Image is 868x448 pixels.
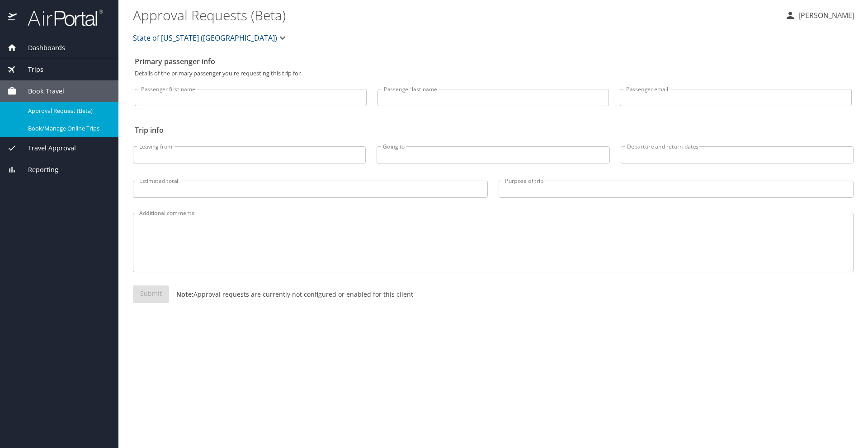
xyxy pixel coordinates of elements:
h2: Primary passenger info [135,54,852,69]
button: State of [US_STATE] ([GEOGRAPHIC_DATA]) [129,29,292,47]
p: Details of the primary passenger you're requesting this trip for [135,70,852,76]
span: Book Travel [17,86,64,96]
button: [PERSON_NAME] [781,7,858,23]
strong: Note: [176,290,193,299]
span: Book/Manage Online Trips [28,124,108,133]
span: Reporting [17,165,58,175]
span: Travel Approval [17,143,76,153]
img: airportal-logo.png [18,9,103,27]
span: Approval Request (Beta) [28,107,108,115]
span: State of [US_STATE] ([GEOGRAPHIC_DATA]) [133,32,277,44]
p: [PERSON_NAME] [796,10,854,21]
span: Dashboards [17,43,65,53]
span: Trips [17,65,43,75]
h2: Trip info [135,123,852,137]
h1: Approval Requests (Beta) [133,1,778,29]
img: icon-airportal.png [8,9,18,27]
p: Approval requests are currently not configured or enabled for this client [169,289,413,299]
